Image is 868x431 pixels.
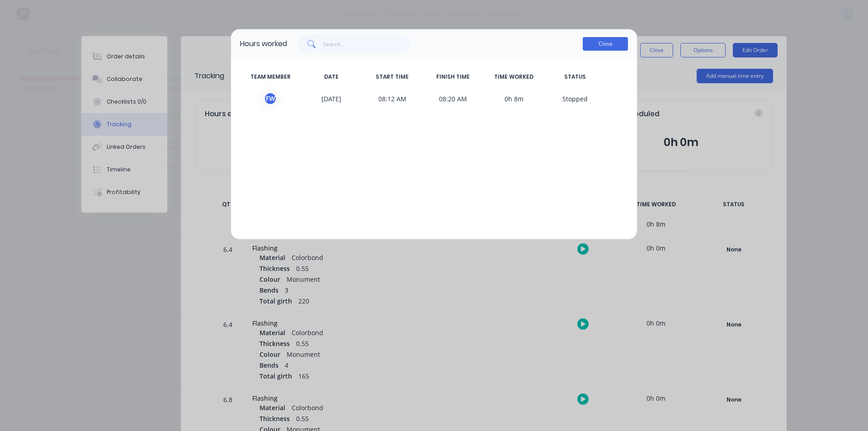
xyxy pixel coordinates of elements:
span: S topped [544,92,605,105]
span: 08:20 AM [423,92,484,105]
input: Search... [323,35,411,53]
span: TEAM MEMBER [240,73,301,81]
span: START TIME [362,73,423,81]
span: FINISH TIME [423,73,484,81]
span: STATUS [544,73,605,81]
button: Close [583,37,628,51]
div: Hours worked [240,38,287,49]
div: F W [264,92,277,105]
span: DATE [301,73,362,81]
span: [DATE] [301,92,362,105]
span: TIME WORKED [484,73,545,81]
span: 0h 8m [484,92,545,105]
span: 08:12 AM [362,92,423,105]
